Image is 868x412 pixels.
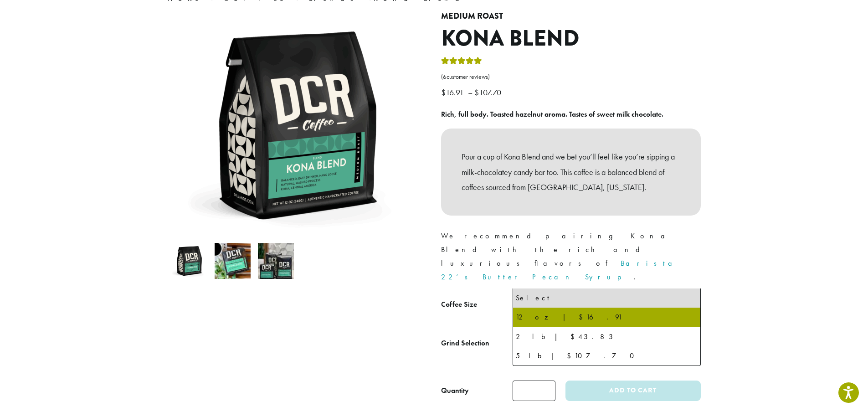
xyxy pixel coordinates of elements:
span: – [468,87,473,98]
img: Kona Blend [171,243,207,279]
div: Rated 5.00 out of 5 [441,56,482,69]
label: Grind Selection [441,337,513,350]
span: 6 [443,73,447,81]
label: Coffee Size [441,298,513,311]
div: Quantity [441,385,469,396]
h4: Medium Roast [441,11,701,21]
b: Rich, full body. Toasted hazelnut aroma. Tastes of sweet milk chocolate. [441,109,663,119]
div: 2 lb | $43.83 [516,330,698,344]
p: We recommend pairing Kona Blend with the rich and luxurious flavors of . [441,229,701,284]
div: 12 oz | $16.91 [516,310,698,324]
li: Select [513,288,700,308]
span: $ [474,87,479,98]
a: (6customer reviews) [441,72,701,82]
span: $ [441,87,446,98]
bdi: 107.70 [474,87,503,98]
h1: Kona Blend [441,26,701,52]
img: Kona Blend - Image 3 [258,243,294,279]
input: Product quantity [513,381,555,401]
img: Kona Blend - Image 2 [215,243,251,279]
p: Pour a cup of Kona Blend and we bet you’ll feel like you’re sipping a milk-chocolatey candy bar t... [462,149,680,195]
button: Add to cart [565,381,700,401]
div: 5 lb | $107.70 [516,349,698,363]
bdi: 16.91 [441,87,466,98]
